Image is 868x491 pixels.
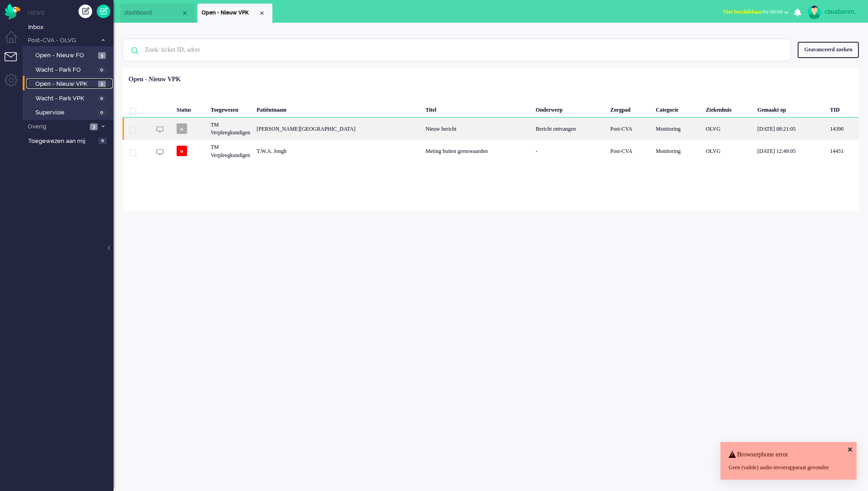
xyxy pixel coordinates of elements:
[754,99,827,118] div: Gemaakt op
[754,140,827,162] div: [DATE] 12:49:05
[653,99,703,118] div: Categorie
[808,5,821,19] img: avatar
[5,52,25,73] li: Tickets menu
[26,79,113,88] a: Open - Nieuw VPK 2
[35,108,95,117] span: Supervisie
[123,118,859,140] div: 14390
[607,118,652,140] div: Post-CVA
[754,118,827,140] div: [DATE] 08:21:05
[26,64,113,74] a: Wacht - Park FO 0
[99,137,107,144] span: 0
[26,93,113,103] a: Wacht - Park VPK 0
[98,95,106,102] span: 0
[703,118,754,140] div: OLVG
[35,80,96,88] span: Open - Nieuw VPK
[173,99,207,118] div: Status
[533,140,607,162] div: -
[177,146,187,156] span: o
[79,5,92,18] div: Creëer ticket
[156,148,164,156] img: ic_chat_grey.svg
[827,118,859,140] div: 14390
[607,140,652,162] div: Post-CVA
[26,22,113,32] a: Inbox
[703,140,754,162] div: OLVG
[35,94,95,103] span: Wacht - Park VPK
[207,140,253,162] div: TM Verpleegkundigen
[27,9,113,17] li: Views
[177,123,187,134] span: o
[128,75,181,84] div: Open - Nieuw VPK
[798,42,859,58] div: Geavanceerd zoeken
[28,137,96,146] span: Toegewezen aan mij
[28,23,113,32] span: Inbox
[653,118,703,140] div: Monitoring
[653,140,703,162] div: Monitoring
[718,5,794,19] button: Niet beschikbaarfor 00:00
[26,107,113,117] a: Supervisie 0
[253,118,422,140] div: [PERSON_NAME][GEOGRAPHIC_DATA]
[123,140,859,162] div: 14451
[98,109,106,116] span: 0
[26,50,113,60] a: Open - Nieuw FO 5
[197,4,272,23] li: View
[202,9,258,17] span: Open - Nieuw VPK
[35,66,95,74] span: Wacht - Park FO
[26,36,97,45] span: Post-CVA - OLVG
[138,39,778,61] input: Zoek: ticket ID, adres
[207,99,253,118] div: Toegewezen
[258,10,266,17] div: Close tab
[703,99,754,118] div: Ziekenhuis
[5,31,25,51] li: Dashboard menu
[181,10,188,17] div: Close tab
[607,99,652,118] div: Zorgpad
[98,52,106,59] span: 5
[827,140,859,162] div: 14451
[718,3,794,23] li: Niet beschikbaarfor 00:00
[120,4,195,23] li: Dashboard
[825,7,859,16] div: claudiammsc
[723,9,763,15] span: Niet beschikbaar
[5,6,20,13] a: Omnidesk
[723,9,783,15] span: for 00:00
[90,123,98,130] span: 3
[827,99,859,118] div: TID
[5,74,25,94] li: Admin menu
[422,99,533,118] div: Titel
[729,451,848,458] h4: Browserphone error
[123,39,147,63] img: ic-search-icon.svg
[533,99,607,118] div: Onderwerp
[124,9,181,17] span: dashboard
[806,5,859,19] a: claudiammsc
[729,464,848,471] div: Geen (valide) audio-invoerapparaat gevonden
[422,118,533,140] div: Nieuw bericht
[5,4,20,20] img: flow_omnibird.svg
[97,5,110,18] a: Quick Ticket
[253,99,422,118] div: Patiëntnaam
[253,140,422,162] div: T.W.A. Jongh
[533,118,607,140] div: Bericht ontvangen
[156,126,164,133] img: ic_chat_grey.svg
[422,140,533,162] div: Meting buiten grenswaarden
[35,51,96,60] span: Open - Nieuw FO
[26,123,87,131] span: Overig
[207,118,253,140] div: TM Verpleegkundigen
[26,136,113,146] a: Toegewezen aan mij 0
[98,67,106,74] span: 0
[98,81,106,88] span: 2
